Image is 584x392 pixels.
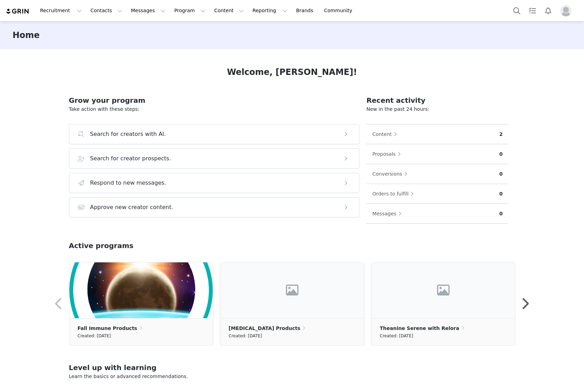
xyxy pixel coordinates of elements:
p: Take action with these steps: [69,106,360,113]
p: Theanine Serene with Relora [380,324,459,332]
button: Reporting [248,3,291,18]
p: [MEDICAL_DATA] Products [229,324,301,332]
img: placeholder-profile.jpg [560,5,571,16]
button: Notifications [540,3,556,18]
small: Created: [DATE] [380,332,413,340]
button: Conversions [372,168,411,179]
button: Recruitment [36,3,86,18]
small: Created: [DATE] [229,332,262,340]
p: Learn the basics or advanced recommendations. [69,373,515,380]
img: grin logo [6,8,30,15]
p: 0 [499,170,503,178]
h2: Grow your program [69,95,360,106]
button: Orders to fulfill [372,188,417,199]
h3: Respond to new messages. [90,179,166,187]
p: 2 [499,131,503,138]
h1: Welcome, [PERSON_NAME]! [227,66,357,78]
button: Content [372,129,400,140]
button: Respond to new messages. [69,173,360,193]
button: Messages [372,208,405,219]
button: Approve new creator content. [69,197,360,217]
h2: Recent activity [366,95,508,106]
h3: Search for creator prospects. [90,154,171,163]
button: Profile [556,5,578,16]
h2: Active programs [69,240,134,251]
button: Program [170,3,210,18]
small: Created: [DATE] [78,332,111,340]
button: Content [210,3,248,18]
button: Proposals [372,148,404,160]
button: Contacts [86,3,126,18]
a: Tasks [525,3,540,18]
a: Community [320,3,360,18]
p: 0 [499,190,503,198]
p: Fall Immune Products [78,324,137,332]
h3: Approve new creator content. [90,203,173,212]
p: New in the past 24 hours: [366,106,508,113]
img: 67d845b1-2982-496c-81eb-6c2bc0b63cf4.png [69,262,213,318]
p: 0 [499,151,503,158]
h3: Home [13,29,40,41]
button: Messages [127,3,170,18]
p: 0 [499,210,503,217]
h3: Search for creators with AI. [90,130,166,138]
h2: Level up with learning [69,362,515,373]
a: Brands [292,3,319,18]
button: Search for creator prospects. [69,148,360,169]
button: Search for creators with AI. [69,124,360,144]
button: Search [509,3,524,18]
